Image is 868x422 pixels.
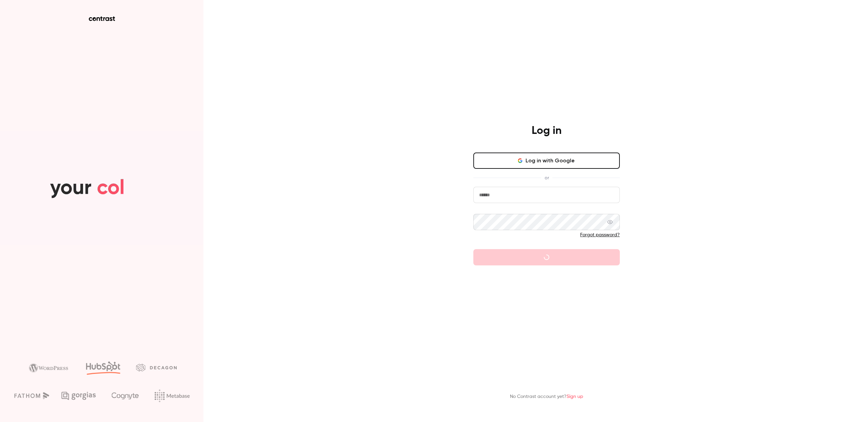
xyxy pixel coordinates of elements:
img: decagon [136,364,177,371]
button: Log in with Google [473,153,620,169]
a: Forgot password? [580,233,620,237]
span: or [541,174,552,181]
p: No Contrast account yet? [510,393,583,400]
h4: Log in [532,124,561,138]
a: Sign up [567,394,583,399]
